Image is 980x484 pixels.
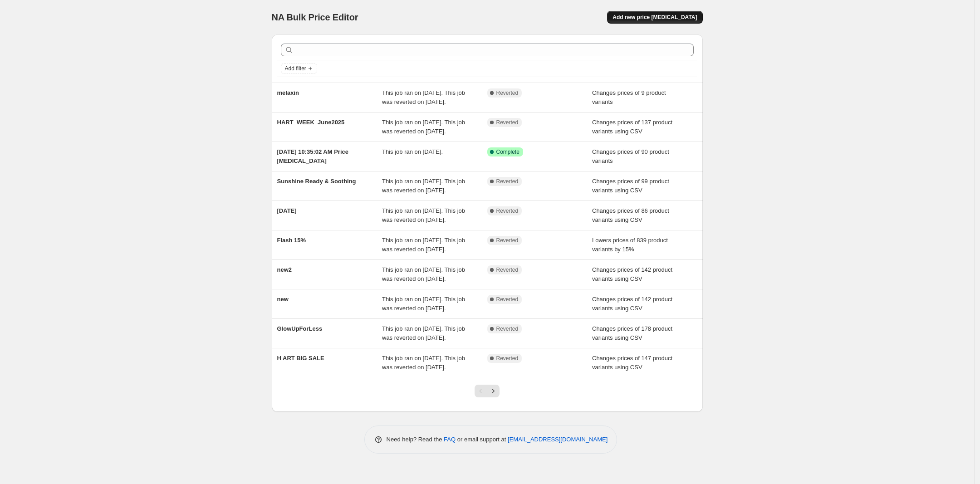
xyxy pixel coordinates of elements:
span: or email support at [456,436,508,443]
span: Changes prices of 147 product variants using CSV [592,355,672,371]
span: NA Bulk Price Editor [272,12,358,22]
span: [DATE] 10:35:02 AM Price [MEDICAL_DATA] [277,148,349,164]
span: Reverted [496,355,519,362]
span: This job ran on [DATE]. [382,148,443,155]
nav: Pagination [475,385,500,397]
span: Changes prices of 178 product variants using CSV [592,325,672,341]
span: This job ran on [DATE]. This job was reverted on [DATE]. [382,325,465,341]
span: HART_WEEK_June2025 [277,119,345,126]
span: This job ran on [DATE]. This job was reverted on [DATE]. [382,237,465,253]
span: Add new price [MEDICAL_DATA] [612,14,697,21]
span: Flash 15% [277,237,306,244]
span: Reverted [496,296,519,303]
span: new [277,296,289,303]
span: Sunshine Ready & Soothing [277,178,356,185]
span: Changes prices of 142 product variants using CSV [592,266,672,282]
a: FAQ [444,436,456,443]
span: new2 [277,266,292,273]
span: GlowUpForLess [277,325,323,332]
span: Complete [496,148,519,156]
button: Next [487,385,500,397]
span: Changes prices of 9 product variants [592,89,666,105]
span: This job ran on [DATE]. This job was reverted on [DATE]. [382,355,465,371]
span: This job ran on [DATE]. This job was reverted on [DATE]. [382,266,465,282]
span: Reverted [496,325,519,332]
span: Reverted [496,237,519,244]
span: Changes prices of 99 product variants using CSV [592,178,669,194]
a: [EMAIL_ADDRESS][DOMAIN_NAME] [508,436,608,443]
span: This job ran on [DATE]. This job was reverted on [DATE]. [382,296,465,312]
span: Changes prices of 90 product variants [592,148,669,164]
span: Reverted [496,266,519,274]
span: Reverted [496,207,519,215]
span: This job ran on [DATE]. This job was reverted on [DATE]. [382,178,465,194]
span: H ART BIG SALE [277,355,324,362]
span: This job ran on [DATE]. This job was reverted on [DATE]. [382,89,465,105]
span: Reverted [496,178,519,185]
span: Need help? Read the [387,436,444,443]
button: Add new price [MEDICAL_DATA] [607,11,702,24]
span: Add filter [285,65,306,72]
span: melaxin [277,89,299,96]
span: This job ran on [DATE]. This job was reverted on [DATE]. [382,119,465,135]
span: Changes prices of 137 product variants using CSV [592,119,672,135]
span: Reverted [496,119,519,126]
span: Changes prices of 142 product variants using CSV [592,296,672,312]
span: Reverted [496,89,519,97]
span: Changes prices of 86 product variants using CSV [592,207,669,223]
span: This job ran on [DATE]. This job was reverted on [DATE]. [382,207,465,223]
span: Lowers prices of 839 product variants by 15% [592,237,668,253]
button: Add filter [281,63,317,74]
span: [DATE] [277,207,297,214]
